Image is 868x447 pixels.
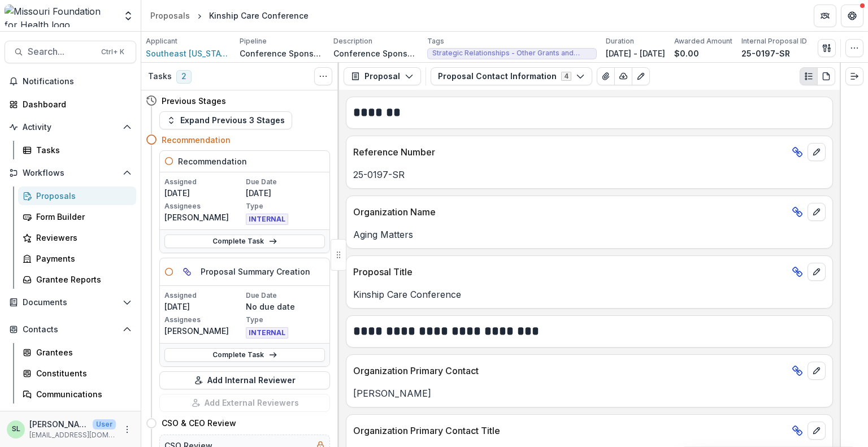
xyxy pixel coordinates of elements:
button: Expand right [845,67,863,85]
a: Grantee Reports [18,270,136,289]
button: edit [808,143,826,161]
p: Description [333,36,372,46]
span: Activity [23,123,118,132]
a: Proposals [146,7,194,24]
div: Kinship Care Conference [209,10,309,21]
p: Assigned [164,290,244,301]
p: [DATE] [164,301,244,313]
button: Open entity switcher [120,5,136,27]
span: Workflows [23,168,118,178]
nav: breadcrumb [146,7,313,24]
button: Proposal [344,67,421,85]
h5: Recommendation [178,155,247,167]
button: Open Workflows [5,164,136,182]
div: Constituents [36,367,127,379]
a: Communications [18,385,136,403]
button: View Attached Files [597,67,615,85]
p: Assignees [164,201,244,211]
h4: Recommendation [162,134,231,146]
button: Search... [5,41,136,63]
p: [PERSON_NAME] [29,418,88,430]
button: Proposal Contact Information4 [431,67,592,85]
div: Ctrl + K [99,46,127,58]
p: [PERSON_NAME] [164,211,244,223]
button: Notifications [5,72,136,90]
button: edit [808,203,826,221]
span: INTERNAL [246,327,288,338]
p: Reference Number [353,145,787,159]
button: Open Documents [5,293,136,311]
p: Organization Name [353,205,787,219]
p: User [93,419,116,429]
span: Search... [28,46,94,57]
button: Add Internal Reviewer [159,371,330,389]
p: 25-0197-SR [741,47,790,59]
p: [EMAIL_ADDRESS][DOMAIN_NAME] [29,430,116,440]
button: Edit as form [632,67,650,85]
p: Type [246,315,325,325]
span: 2 [176,70,192,84]
div: Communications [36,388,127,400]
div: Grantees [36,346,127,358]
p: Organization Primary Contact [353,364,787,377]
p: Proposal Title [353,265,787,279]
span: INTERNAL [246,214,288,225]
h4: Previous Stages [162,95,226,107]
div: Proposals [150,10,190,21]
a: Reviewers [18,228,136,247]
button: Toggle View Cancelled Tasks [314,67,332,85]
span: Notifications [23,77,132,86]
a: Tasks [18,141,136,159]
p: Conference Sponsorship - Kinship Care Conference [333,47,418,59]
button: Expand Previous 3 Stages [159,111,292,129]
div: Grantee Reports [36,274,127,285]
a: Payments [18,249,136,268]
p: No due date [246,301,325,313]
a: Form Builder [18,207,136,226]
div: Tasks [36,144,127,156]
p: [PERSON_NAME] [164,325,244,337]
button: Get Help [841,5,863,27]
h4: CSO & CEO Review [162,417,236,429]
img: Missouri Foundation for Health logo [5,5,116,27]
h3: Tasks [148,72,172,81]
button: edit [808,422,826,440]
p: Applicant [146,36,177,46]
p: [DATE] - [DATE] [606,47,665,59]
span: Strategic Relationships - Other Grants and Contracts [432,49,592,57]
p: Conference Sponsorship [240,47,324,59]
p: Type [246,201,325,211]
button: Open Data & Reporting [5,408,136,426]
a: Southeast [US_STATE] Area Agency on Aging [146,47,231,59]
p: Organization Primary Contact Title [353,424,787,437]
button: View dependent tasks [178,263,196,281]
p: Pipeline [240,36,267,46]
a: Complete Task [164,348,325,362]
button: Plaintext view [800,67,818,85]
p: [DATE] [164,187,244,199]
button: Partners [814,5,836,27]
button: PDF view [817,67,835,85]
p: Tags [427,36,444,46]
p: Assignees [164,315,244,325]
span: Contacts [23,325,118,335]
div: Sada Lindsey [12,426,20,433]
div: Reviewers [36,232,127,244]
div: Payments [36,253,127,264]
p: Assigned [164,177,244,187]
p: Due Date [246,177,325,187]
p: $0.00 [674,47,699,59]
button: Add External Reviewers [159,394,330,412]
div: Proposals [36,190,127,202]
p: Awarded Amount [674,36,732,46]
p: Due Date [246,290,325,301]
div: Form Builder [36,211,127,223]
button: edit [808,362,826,380]
button: Open Activity [5,118,136,136]
p: Aging Matters [353,228,826,241]
p: Internal Proposal ID [741,36,807,46]
button: Open Contacts [5,320,136,338]
a: Constituents [18,364,136,383]
div: Dashboard [23,98,127,110]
